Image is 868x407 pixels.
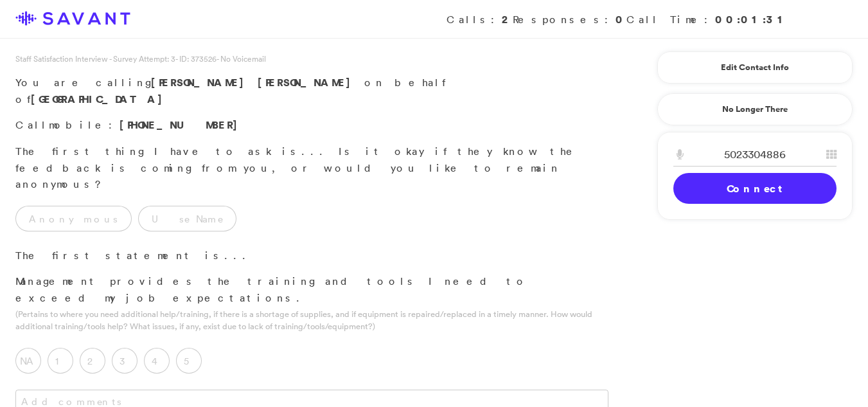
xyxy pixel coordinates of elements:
label: Use Name [138,206,236,231]
p: The first statement is... [15,248,608,264]
p: (Pertains to where you need additional help/training, if there is a shortage of supplies, and if ... [15,308,608,332]
a: Connect [673,173,837,204]
span: Staff Satisfaction Interview - Survey Attempt: 3 - No Voicemail [15,53,266,64]
strong: [GEOGRAPHIC_DATA] [31,92,169,106]
p: Call : [15,117,608,134]
label: 5 [176,348,202,374]
p: You are calling on behalf of [15,75,608,107]
span: mobile [49,118,109,131]
p: The first thing I have to ask is... Is it okay if they know the feedback is coming from you, or w... [15,143,608,193]
span: [PERSON_NAME] [151,75,251,89]
span: [PERSON_NAME] [258,75,357,89]
a: Edit Contact Info [673,57,837,78]
strong: 00:01:31 [715,12,788,26]
span: [PHONE_NUMBER] [120,118,244,132]
label: 3 [112,348,137,374]
a: No Longer There [657,93,853,125]
label: 1 [48,348,73,374]
label: 2 [80,348,105,374]
span: - ID: 373526 [175,53,217,64]
strong: 0 [616,12,626,26]
strong: 2 [502,12,513,26]
label: NA [15,348,41,374]
label: Anonymous [15,206,132,231]
p: Management provides the training and tools I need to exceed my job expectations. [15,273,608,306]
label: 4 [144,348,170,374]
